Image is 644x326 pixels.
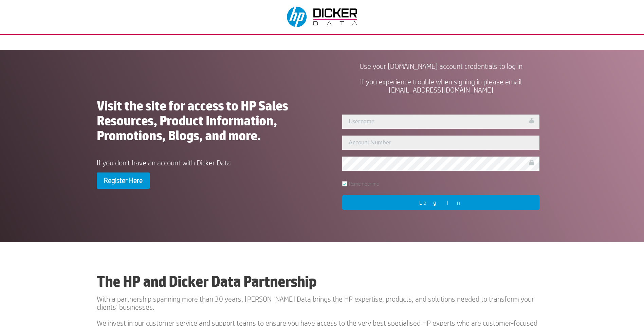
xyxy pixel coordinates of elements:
[342,136,539,150] input: Account Number
[360,62,522,70] span: Use your [DOMAIN_NAME] account credentials to log in
[97,98,310,146] h1: Visit the site for access to HP Sales Resources, Product Information, Promotions, Blogs, and more.
[342,115,539,129] input: Username
[360,78,522,94] span: If you experience trouble when signing in please email [EMAIL_ADDRESS][DOMAIN_NAME]
[97,295,548,319] p: With a partnership spanning more than 30 years, [PERSON_NAME] Data brings the HP expertise, produ...
[283,3,363,30] img: Dicker Data & HP
[342,181,379,186] label: Remember me
[97,272,316,290] b: The HP and Dicker Data Partnership
[97,159,231,167] span: If you don’t have an account with Dicker Data
[97,172,150,189] a: Register Here
[342,195,539,210] input: Log In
